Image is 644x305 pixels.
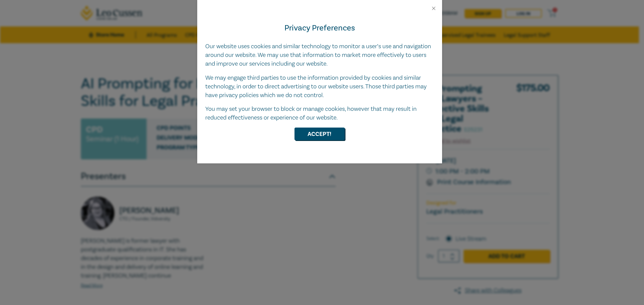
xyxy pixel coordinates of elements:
[205,22,434,34] h4: Privacy Preferences
[431,5,437,11] button: Close
[205,42,434,68] p: Our website uses cookies and similar technology to monitor a user’s use and navigation around our...
[205,74,434,100] p: We may engage third parties to use the information provided by cookies and similar technology, in...
[205,105,434,122] p: You may set your browser to block or manage cookies, however that may result in reduced effective...
[294,128,345,140] button: Accept!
